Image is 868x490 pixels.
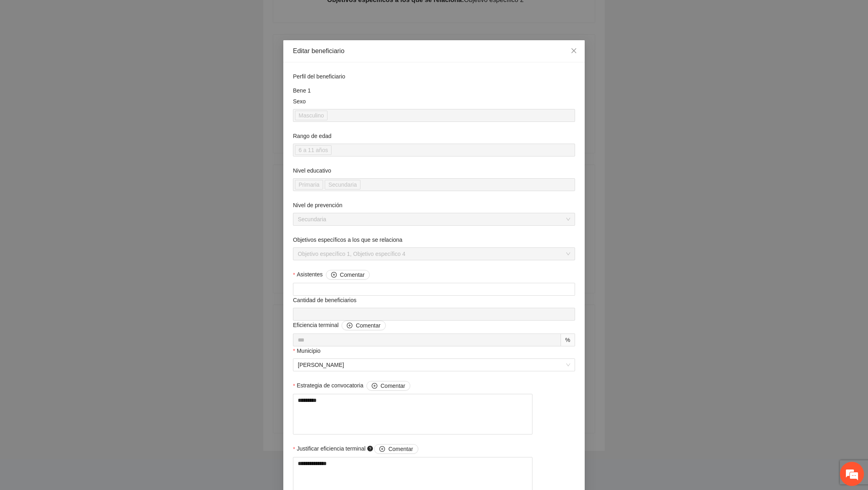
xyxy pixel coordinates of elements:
[571,47,577,54] span: close
[132,4,151,23] div: Minimizar ventana de chat en vivo
[297,270,370,280] span: Asistentes
[331,272,337,278] span: plus-circle
[328,180,357,189] span: Secundaria
[299,146,328,154] span: 6 a 11 años
[293,132,332,140] label: Rango de edad
[374,444,418,454] button: Justificar eficiencia terminal question-circle
[295,145,332,155] span: 6 a 11 años
[326,270,370,280] button: Asistentes
[293,97,306,106] label: Sexo
[342,321,385,330] button: Eficiencia terminal
[379,446,385,453] span: plus-circle
[295,180,323,189] span: Primaria
[293,346,321,355] label: Municipio
[293,166,331,175] label: Nivel educativo
[295,111,328,120] span: Masculino
[367,446,373,451] span: question-circle
[293,296,360,305] span: Cantidad de beneficiarios
[293,201,342,210] label: Nivel de prevención
[297,381,410,391] span: Estrategia de convocatoria
[293,86,575,95] div: Bene 1
[388,445,413,453] span: Comentar
[299,111,324,120] span: Masculino
[47,107,111,189] span: Estamos en línea.
[340,270,364,279] span: Comentar
[4,220,153,248] textarea: Escriba su mensaje y pulse “Intro”
[293,47,575,56] div: Editar beneficiario
[293,321,386,330] span: Eficiencia terminal
[381,381,405,390] span: Comentar
[293,72,348,81] span: Perfil del beneficiario
[325,180,360,189] span: Secundaria
[299,180,319,189] span: Primaria
[298,359,570,371] span: Allende
[293,235,402,244] label: Objetivos específicos a los que se relaciona
[42,41,135,51] div: Chatee con nosotros ahora
[298,248,570,260] span: Objetivo específico 1, Objetivo específico 4
[366,381,410,391] button: Estrategia de convocatoria
[372,383,377,389] span: plus-circle
[347,323,352,329] span: plus-circle
[561,334,575,346] div: %
[563,40,585,62] button: Close
[356,321,380,330] span: Comentar
[298,213,570,225] span: Secundaria
[297,444,418,454] span: Justificar eficiencia terminal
